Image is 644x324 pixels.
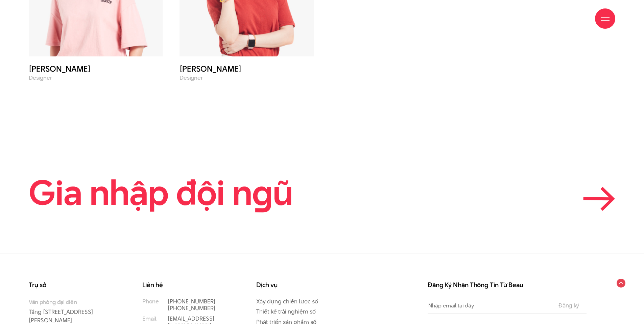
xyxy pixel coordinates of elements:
[428,282,587,289] h3: Đăng Ký Nhận Thông Tin Từ Beau
[168,304,216,312] a: [PHONE_NUMBER]
[29,174,293,211] h2: Gia nhập đội n ũ
[142,315,156,322] small: Email
[29,298,115,306] small: Văn phòng đại diện
[180,65,313,73] h3: [PERSON_NAME]
[29,65,163,73] h3: [PERSON_NAME]
[556,302,581,308] input: Đăng ký
[252,168,273,217] en: g
[256,297,318,305] a: Xây dựng chiến lược số
[256,282,343,289] h3: Dịch vụ
[29,174,615,211] a: Gia nhập đội ngũ
[180,75,313,81] p: Designer
[142,282,229,289] h3: Liên hệ
[142,298,159,305] small: Phone
[168,297,216,305] a: [PHONE_NUMBER]
[256,307,316,316] a: Thiết kế trải nghiệm số
[428,298,551,313] input: Nhập email tại đây
[29,282,115,289] h3: Trụ sở
[29,75,163,81] p: Designer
